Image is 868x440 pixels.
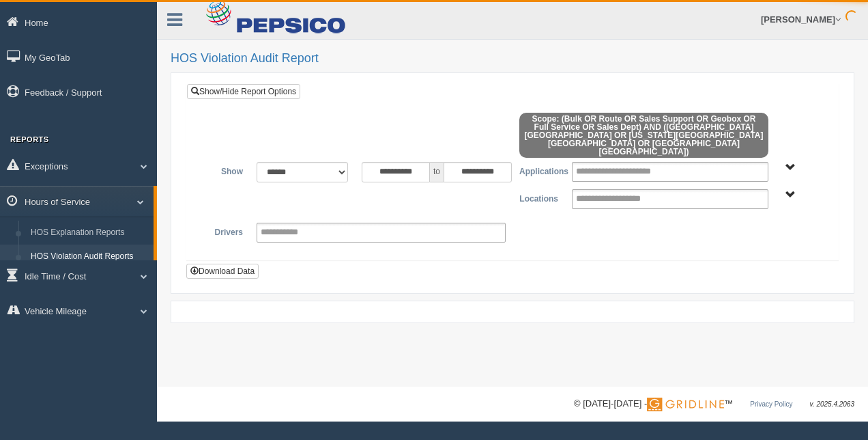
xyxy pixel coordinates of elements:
span: Scope: (Bulk OR Route OR Sales Support OR Geobox OR Full Service OR Sales Dept) AND ([GEOGRAPHIC_... [519,113,768,158]
a: Privacy Policy [750,400,792,408]
h2: HOS Violation Audit Report [171,52,854,66]
span: to [430,162,444,182]
label: Locations [512,189,565,206]
span: v. 2025.4.2063 [810,400,854,408]
button: Download Data [186,264,259,279]
a: HOS Explanation Reports [25,221,154,245]
div: © [DATE]-[DATE] - ™ [574,397,854,411]
label: Applications [512,162,565,178]
label: Drivers [197,223,250,239]
img: Gridline [647,398,724,411]
a: Show/Hide Report Options [187,84,300,99]
a: HOS Violation Audit Reports [25,245,154,269]
label: Show [197,162,250,178]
